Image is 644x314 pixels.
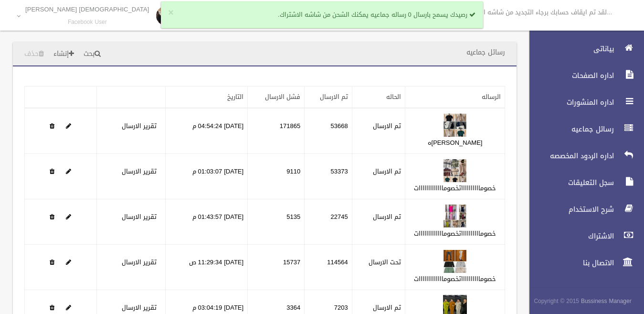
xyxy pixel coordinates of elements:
span: رسائل جماعيه [521,124,617,134]
span: بياناتى [521,44,617,54]
a: اداره المنشورات [521,92,644,113]
a: رسائل جماعيه [521,119,644,140]
a: Edit [443,211,467,223]
label: تم الارسال [373,302,401,314]
button: × [168,8,173,18]
img: 638926152336446133.jpeg [443,249,467,273]
label: تحت الارسال [369,257,401,268]
th: الحاله [352,87,405,108]
span: اداره الردود المخصصه [521,151,617,161]
a: تقرير الارسال [122,165,157,177]
a: Edit [443,302,467,314]
a: Edit [66,256,71,268]
header: رسائل جماعيه [455,43,517,62]
a: سجل التعليقات [521,172,644,193]
a: خصومااااااااااتخصومااااااااااااات [414,227,496,239]
a: Edit [66,302,71,314]
span: شرح الاستخدام [521,205,617,214]
a: Edit [66,120,71,132]
a: الاشتراك [521,226,644,247]
a: تقرير الارسال [122,120,157,132]
a: التاريخ [227,91,243,103]
a: بحث [80,45,105,63]
a: [PERSON_NAME]ه [428,137,483,149]
p: [DEMOGRAPHIC_DATA] [PERSON_NAME] [25,6,149,13]
td: 9110 [248,154,305,199]
a: تقرير الارسال [122,256,157,268]
td: 114564 [305,245,352,290]
a: Edit [443,165,467,177]
span: اداره الصفحات [521,71,617,80]
a: تقرير الارسال [122,211,157,223]
span: الاتصال بنا [521,258,617,268]
img: 638919818977963822.jpeg [443,204,467,228]
span: الاشتراك [521,231,617,241]
a: شرح الاستخدام [521,199,644,220]
td: 22745 [305,199,352,245]
a: اداره الردود المخصصه [521,145,644,166]
a: خصومااااااااااتخصومااااااااااااات [414,182,496,194]
a: Edit [443,256,467,268]
a: اداره الصفحات [521,65,644,86]
td: 171865 [248,108,305,154]
a: Edit [66,211,71,223]
small: Facebook User [25,19,149,26]
a: فشل الارسال [265,91,300,103]
a: بياناتى [521,38,644,59]
img: 638901789314762259.jpeg [443,113,467,137]
td: [DATE] 04:54:24 م [165,108,247,154]
span: سجل التعليقات [521,178,617,187]
span: اداره المنشورات [521,97,617,107]
td: 53373 [305,154,352,199]
span: Copyright © 2015 [534,296,579,306]
td: [DATE] 01:43:57 م [165,199,247,245]
a: تقرير الارسال [122,302,157,314]
td: 5135 [248,199,305,245]
a: Edit [66,165,71,177]
td: 53668 [305,108,352,154]
a: Edit [443,120,467,132]
a: الاتصال بنا [521,252,644,273]
th: الرساله [405,87,505,108]
div: رصيدك يسمح بارسال 0 رساله جماعيه يمكنك الشحن من شاشه الاشتراك. [161,1,483,28]
td: [DATE] 11:29:34 ص [165,245,247,290]
td: 15737 [248,245,305,290]
a: تم الارسال [320,91,348,103]
a: إنشاء [50,45,78,63]
label: تم الارسال [373,211,401,223]
td: [DATE] 01:03:07 م [165,154,247,199]
a: خصومااااااااااتخصومااااااااااااات [414,273,496,285]
label: تم الارسال [373,166,401,177]
img: 638911154680222843.jpg [443,159,467,183]
strong: Bussiness Manager [581,296,632,306]
label: تم الارسال [373,120,401,132]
